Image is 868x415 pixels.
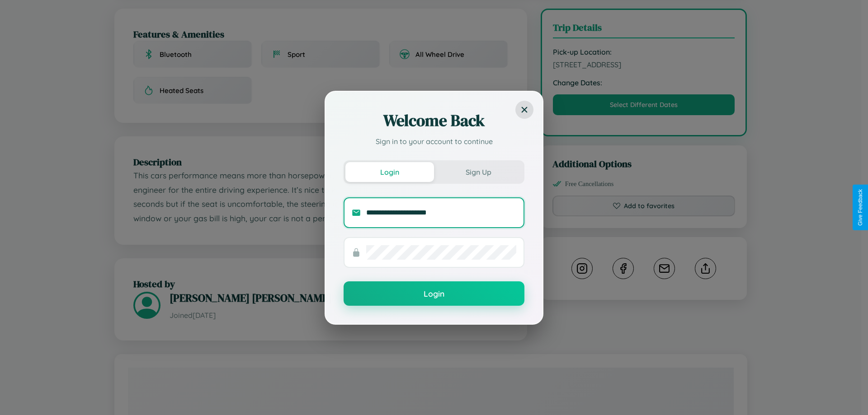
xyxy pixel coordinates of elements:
[434,162,523,182] button: Sign Up
[857,189,863,226] div: Give Feedback
[344,110,524,131] h2: Welcome Back
[344,136,524,147] p: Sign in to your account to continue
[344,281,524,306] button: Login
[345,162,434,182] button: Login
